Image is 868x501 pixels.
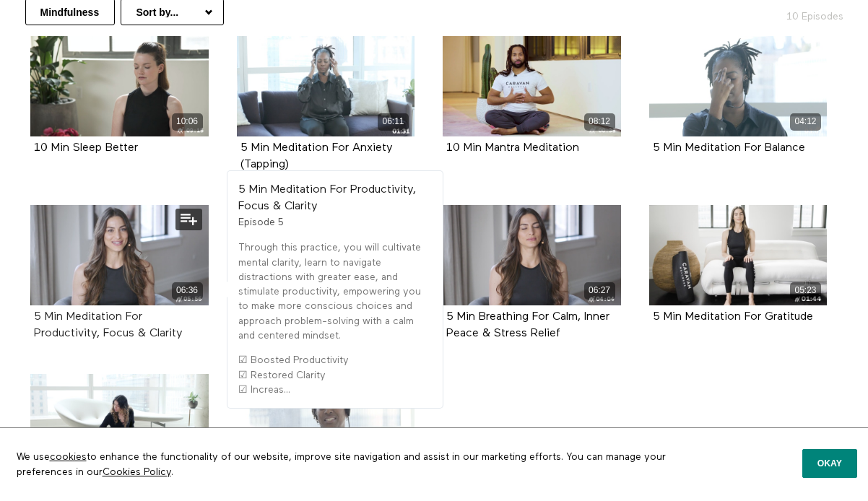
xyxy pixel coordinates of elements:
[446,142,579,154] strong: 10 Min Mantra Meditation
[237,374,415,474] a: 5 Min Meditation For Stress Relief 04:41
[446,142,579,153] a: 10 Min Mantra Meditation
[240,142,393,170] strong: 5 Min Meditation For Anxiety (Tapping)
[34,311,183,339] strong: 5 Min Meditation For Productivity, Focus & Clarity
[790,282,821,299] div: 05:23
[790,113,821,130] div: 04:12
[172,113,203,130] div: 10:06
[649,205,828,305] a: 5 Min Meditation For Gratitude 05:23
[34,142,138,153] a: 10 Min Sleep Better
[443,36,621,136] a: 10 Min Mantra Meditation 08:12
[584,113,615,130] div: 08:12
[238,240,432,343] p: Through this practice, you will cultivate mental clarity, learn to navigate distractions with gre...
[446,311,609,339] a: 5 Min Breathing For Calm, Inner Peace & Stress Relief
[172,282,203,299] div: 06:36
[653,142,805,153] a: 5 Min Meditation For Balance
[649,36,828,136] a: 5 Min Meditation For Balance 04:12
[238,353,432,397] p: ☑ Boosted Productivity ☑ Restored Clarity ☑ Increas...
[175,209,202,230] button: Add to my list
[446,311,609,339] strong: 5 Min Breathing For Calm, Inner Peace & Stress Relief
[6,439,679,490] p: We use to enhance the functionality of our website, improve site navigation and assist in our mar...
[30,205,209,305] a: 5 Min Meditation For Productivity, Focus & Clarity 06:36
[34,142,138,154] strong: 10 Min Sleep Better
[238,217,283,227] span: Episode 5
[653,311,813,323] strong: 5 Min Meditation For Gratitude
[30,374,209,474] a: 20 Min Sound Healing For Sleep 21:14
[103,467,171,477] a: Cookies Policy
[34,311,183,339] a: 5 Min Meditation For Productivity, Focus & Clarity
[802,449,857,478] button: Okay
[378,113,409,130] div: 06:11
[30,36,209,136] a: 10 Min Sleep Better 10:06
[50,452,87,462] a: cookies
[584,282,615,299] div: 06:27
[653,311,813,322] a: 5 Min Meditation For Gratitude
[238,184,416,212] strong: 5 Min Meditation For Productivity, Focus & Clarity
[240,142,393,170] a: 5 Min Meditation For Anxiety (Tapping)
[653,142,805,154] strong: 5 Min Meditation For Balance
[237,36,415,136] a: 5 Min Meditation For Anxiety (Tapping) 06:11
[443,205,621,305] a: 5 Min Breathing For Calm, Inner Peace & Stress Relief 06:27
